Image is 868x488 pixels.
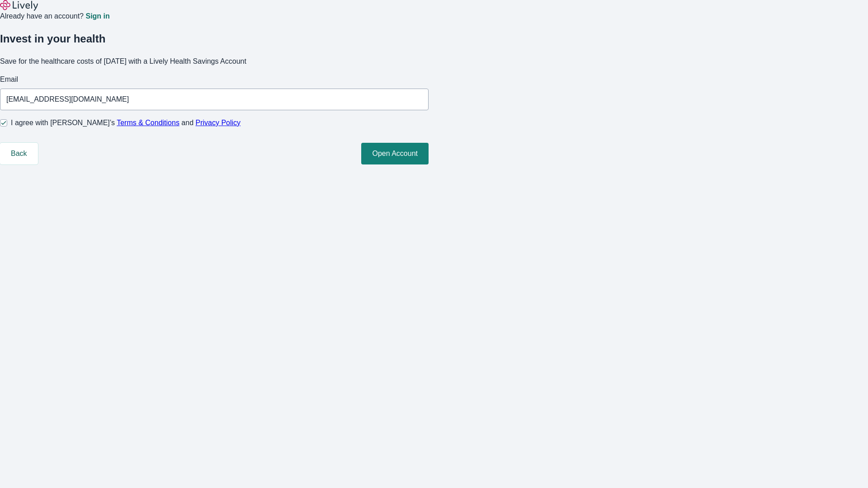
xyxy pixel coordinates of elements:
a: Terms & Conditions [117,119,179,127]
a: Privacy Policy [196,119,241,127]
button: Open Account [361,143,429,164]
a: Sign in [85,13,109,20]
span: I agree with [PERSON_NAME]’s and [11,117,241,128]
